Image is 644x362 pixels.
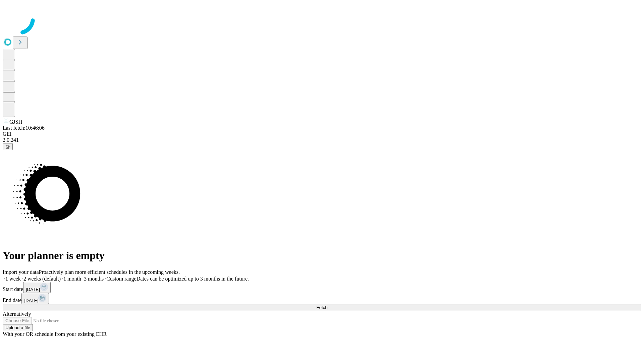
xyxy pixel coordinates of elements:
[137,276,249,282] span: Dates can be optimized up to 3 months in the future.
[23,276,61,282] span: 2 weeks (default)
[63,276,81,282] span: 1 month
[5,144,10,149] span: @
[39,269,180,275] span: Proactively plan more efficient schedules in the upcoming weeks.
[3,293,641,304] div: End date
[21,293,49,304] button: [DATE]
[3,249,641,262] h1: Your planner is empty
[24,298,38,303] span: [DATE]
[84,276,104,282] span: 3 months
[316,305,327,310] span: Fetch
[3,331,107,337] span: With your OR schedule from your existing EHR
[3,137,641,143] div: 2.0.241
[23,282,51,293] button: [DATE]
[3,125,45,131] span: Last fetch: 10:46:06
[3,282,641,293] div: Start date
[3,269,39,275] span: Import your data
[3,143,13,150] button: @
[9,119,22,125] span: GJSH
[3,311,31,317] span: Alternatively
[5,276,21,282] span: 1 week
[3,304,641,311] button: Fetch
[26,287,40,292] span: [DATE]
[3,131,641,137] div: GEI
[106,276,136,282] span: Custom range
[3,324,33,331] button: Upload a file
